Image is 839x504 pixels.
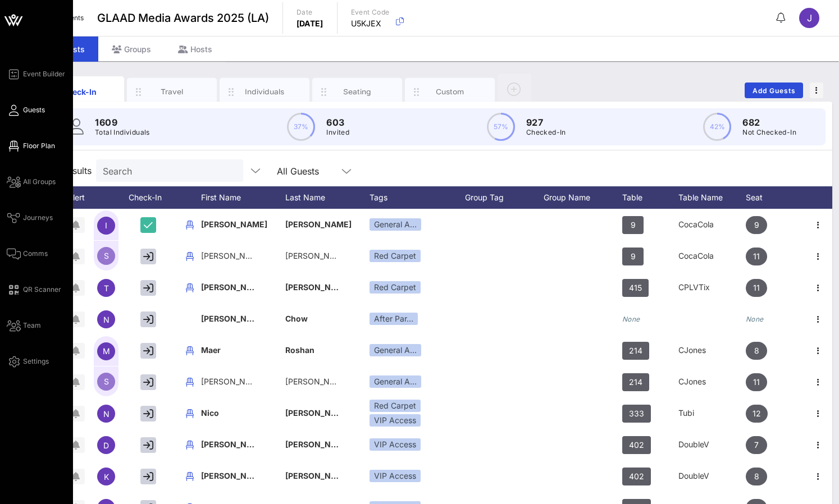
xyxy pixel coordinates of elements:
div: Check-In [122,186,179,209]
span: 9 [631,248,636,265]
span: J [807,12,812,24]
span: 402 [629,468,644,485]
div: Seat [746,186,802,209]
div: Check-In [54,86,104,98]
span: I [105,221,107,230]
div: Red Carpet [370,400,421,412]
p: 927 [526,116,566,129]
div: Alert [62,186,90,209]
span: Chow [285,314,308,323]
span: 9 [754,216,759,234]
span: [PERSON_NAME] [285,219,352,229]
span: 333 [629,405,644,423]
div: Individuals [240,86,290,97]
span: [PERSON_NAME] [201,471,267,480]
div: Travel [147,86,197,97]
span: Guests [23,105,45,115]
span: K [104,472,109,482]
button: Add Guests [745,83,803,98]
span: 402 [629,436,644,454]
span: 11 [753,279,760,297]
span: [PERSON_NAME] [201,439,267,449]
span: 214 [629,342,642,360]
span: 7 [754,436,759,454]
span: Nico [201,408,219,418]
div: DoubleV [678,460,746,492]
div: Groups [98,36,165,62]
span: [PERSON_NAME] [201,377,266,386]
a: Event Builder [7,67,65,81]
p: Checked-In [526,127,566,138]
div: Tubi [678,397,746,429]
p: Event Code [351,7,390,18]
a: Guests [7,103,45,117]
div: J [799,8,819,28]
div: Red Carpet [370,281,421,294]
a: All Groups [7,175,56,189]
p: 1609 [95,116,150,129]
span: 12 [753,405,761,423]
span: All Groups [23,177,56,187]
div: Table [622,186,678,209]
i: None [746,315,764,323]
span: N [103,409,110,419]
span: Add Guests [752,86,796,95]
div: All Guests [270,159,360,182]
div: Group Tag [465,186,544,209]
span: [PERSON_NAME] [285,439,352,449]
div: VIP Access [370,438,421,451]
span: 214 [629,373,642,391]
p: [DATE] [297,18,323,29]
span: Event Builder [23,69,65,79]
span: 8 [754,342,759,360]
div: CocaCola [678,209,746,240]
p: Not Checked-In [742,127,796,138]
span: 11 [753,373,760,391]
div: Hosts [165,36,226,62]
a: Journeys [7,211,53,224]
div: Group Name [544,186,622,209]
a: Team [7,319,41,332]
div: Custom [425,86,475,97]
div: VIP Access [370,414,421,427]
span: QR Scanner [23,285,61,295]
span: [PERSON_NAME] [201,219,267,229]
div: All Guests [277,166,319,176]
span: [PERSON_NAME] [285,408,352,418]
span: 11 [753,248,760,265]
span: Journeys [23,213,53,223]
span: S [104,251,109,260]
div: Red Carpet [370,250,421,262]
div: VIP Access [370,470,421,482]
span: S [104,377,109,386]
div: General A… [370,375,421,388]
span: N [103,315,110,324]
i: None [622,315,640,323]
span: Settings [23,356,49,366]
span: M [103,346,110,356]
a: Comms [7,247,48,260]
span: [PERSON_NAME] [201,314,267,323]
span: 8 [754,468,759,485]
div: CPLVTix [678,272,746,303]
div: DoubleV [678,429,746,460]
a: QR Scanner [7,283,61,296]
p: Date [297,7,323,18]
span: D [103,441,109,450]
div: Seating [332,86,382,97]
span: [PERSON_NAME] [285,282,352,292]
p: 603 [326,116,349,129]
span: [PERSON_NAME] [201,282,267,292]
div: CJones [678,335,746,366]
div: Last Name [285,186,370,209]
p: Total Individuals [95,127,150,138]
span: GLAAD Media Awards 2025 (LA) [97,10,269,26]
a: Settings [7,355,49,368]
div: CJones [678,366,746,397]
p: U5KJEX [351,18,390,29]
div: Table Name [678,186,746,209]
span: Floor Plan [23,141,55,151]
div: Tags [370,186,465,209]
div: General A… [370,218,421,231]
span: 415 [629,279,642,297]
